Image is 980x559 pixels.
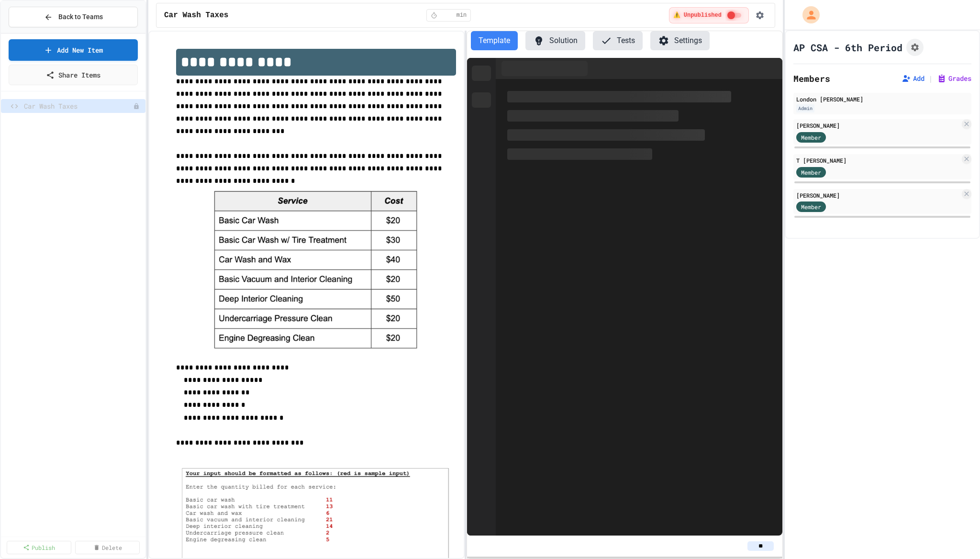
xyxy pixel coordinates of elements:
[669,7,749,23] div: ⚠️ Students cannot see this content! Click the toggle to publish it and make it visible to your c...
[9,65,138,85] a: Share Items
[793,41,902,54] h1: AP CSA - 6th Period
[792,4,822,26] div: My Account
[796,121,960,130] div: [PERSON_NAME]
[164,10,228,21] span: Car Wash Taxes
[457,11,467,19] span: min
[593,31,643,50] button: Tests
[796,156,960,165] div: T [PERSON_NAME]
[9,39,138,61] a: Add New Item
[24,101,133,111] span: Car Wash Taxes
[801,133,821,142] span: Member
[9,7,138,27] button: Back to Teams
[801,202,821,211] span: Member
[902,74,924,83] button: Add
[471,31,518,50] button: Template
[525,31,585,50] button: Solution
[7,541,71,554] a: Publish
[801,168,821,177] span: Member
[796,104,814,112] div: Admin
[650,31,710,50] button: Settings
[796,191,960,200] div: [PERSON_NAME]
[937,74,971,83] button: Grades
[928,73,933,84] span: |
[906,39,924,56] button: Assignment Settings
[793,72,830,85] h2: Members
[796,95,969,103] div: London [PERSON_NAME]
[75,541,140,554] a: Delete
[58,12,103,22] span: Back to Teams
[133,103,140,110] div: Unpublished
[673,11,722,19] span: ⚠️ Unpublished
